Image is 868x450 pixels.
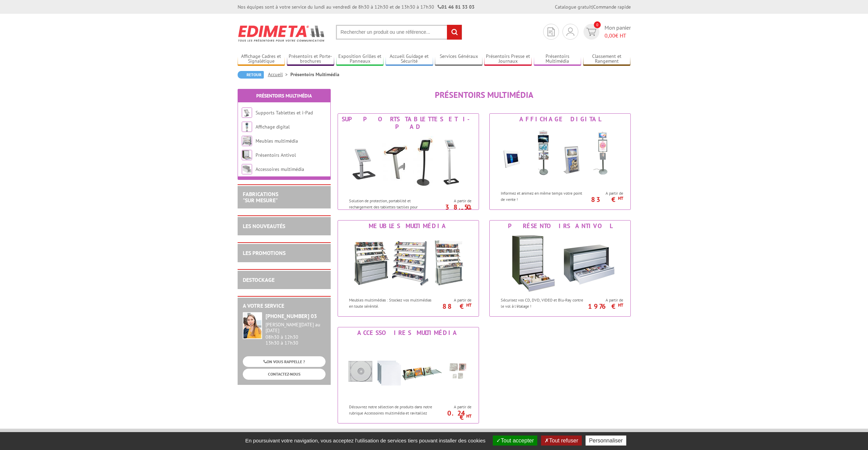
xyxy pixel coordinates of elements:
[238,71,264,79] a: Retour
[340,115,477,131] div: Supports Tablettes et i-Pad
[290,71,339,78] li: Présentoirs Multimédia
[242,108,252,118] img: Supports Tablettes et i-Pad
[496,232,624,294] img: Présentoirs Antivol
[287,53,335,65] a: Présentoirs et Porte-brochures
[489,220,631,317] a: Présentoirs Antivol Présentoirs Antivol Sécurisez vos CD, DVD, VIDEO et Blu-Ray contre le vol à l...
[266,322,326,346] div: 08h30 à 12h30 13h30 à 17h30
[491,115,629,123] div: Affichage digital
[349,404,435,421] p: Découvrez notre sélection de produits dans notre rubrique Accessoires multimédia et ravitaillez v...
[605,24,631,40] span: Mon panier
[588,297,623,303] span: A partir de
[345,232,472,294] img: Meubles multimédia
[489,113,631,210] a: Affichage digital Affichage digital Informez et animez en même temps votre point de vente ! A par...
[594,21,601,28] span: 0
[433,411,471,419] p: 0.24 €
[567,28,574,36] img: devis rapide
[256,110,313,116] a: Supports Tablettes et i-Pad
[256,138,298,144] a: Meubles multimédia
[242,150,252,160] img: Présentoirs Antivol
[586,436,626,446] button: Personnaliser (fenêtre modale)
[435,53,482,65] a: Services Généraux
[582,24,631,40] a: devis rapide 0 Mon panier 0,00€ HT
[436,297,471,303] span: A partir de
[438,4,475,10] strong: 01 46 81 33 03
[242,164,252,174] img: Accessoires multimédia
[593,4,631,10] a: Commande rapide
[618,302,623,308] sup: HT
[349,297,435,309] p: Meubles multimédias : Stockez vos multimédias en toute sérénité.
[501,297,586,309] p: Sécurisez vos CD, DVD, VIDEO et Blu-Ray contre le vol à l'étalage !
[466,302,471,308] sup: HT
[534,53,581,65] a: Présentoirs Multimédia
[243,356,326,367] a: ON VOUS RAPPELLE ?
[268,71,290,78] a: Accueil
[484,53,532,65] a: Présentoirs Presse et Journaux
[345,132,472,194] img: Supports Tablettes et i-Pad
[243,303,326,309] h2: A votre service
[238,21,326,46] img: Edimeta
[586,28,596,36] img: devis rapide
[340,222,477,230] div: Meubles multimédia
[433,304,471,308] p: 88 €
[243,223,285,229] a: LES NOUVEAUTÉS
[243,312,262,339] img: widget-service.jpg
[338,220,479,317] a: Meubles multimédia Meubles multimédia Meubles multimédias : Stockez vos multimédias en toute séré...
[338,91,631,100] h1: Présentoirs Multimédia
[242,438,489,443] span: En poursuivant votre navigation, vous acceptez l'utilisation de services tiers pouvant installer ...
[618,195,623,201] sup: HT
[243,191,278,204] a: FABRICATIONS"Sur Mesure"
[243,276,275,283] a: DESTOCKAGE
[585,197,623,202] p: 83 €
[336,25,462,40] input: Rechercher un produit ou une référence...
[238,3,475,10] div: Nos équipes sont à votre service du lundi au vendredi de 8h30 à 12h30 et de 13h30 à 17h30
[605,32,631,40] span: € HT
[256,166,304,172] a: Accessoires multimédia
[238,53,285,65] a: Affichage Cadres et Signalétique
[588,191,623,196] span: A partir de
[605,32,615,39] span: 0,00
[433,205,471,213] p: 38.50 €
[345,338,472,400] img: Accessoires multimédia
[266,322,326,334] div: [PERSON_NAME][DATE] au [DATE]
[548,28,555,36] img: devis rapide
[340,329,477,337] div: Accessoires multimédia
[243,369,326,379] a: CONTACTEZ-NOUS
[436,404,471,410] span: A partir de
[336,53,384,65] a: Exposition Grilles et Panneaux
[585,304,623,308] p: 1976 €
[256,152,296,158] a: Présentoirs Antivol
[491,222,629,230] div: Présentoirs Antivol
[242,136,252,146] img: Meubles multimédia
[242,122,252,132] img: Affichage digital
[501,190,586,202] p: Informez et animez en même temps votre point de vente !
[496,125,624,187] img: Affichage digital
[466,413,471,419] sup: HT
[386,53,433,65] a: Accueil Guidage et Sécurité
[583,53,631,65] a: Classement et Rangement
[447,25,462,40] input: rechercher
[493,436,537,446] button: Tout accepter
[555,3,631,10] div: |
[466,207,471,213] sup: HT
[541,436,581,446] button: Tout refuser
[555,4,592,10] a: Catalogue gratuit
[243,249,286,256] a: LES PROMOTIONS
[349,198,435,215] p: Solution de protection, portabilité et rechargement des tablettes tactiles pour professionnels.
[256,124,290,130] a: Affichage digital
[256,93,312,99] a: Présentoirs Multimédia
[436,198,471,204] span: A partir de
[338,113,479,210] a: Supports Tablettes et i-Pad Supports Tablettes et i-Pad Solution de protection, portabilité et re...
[338,327,479,423] a: Accessoires multimédia Accessoires multimédia Découvrez notre sélection de produits dans notre ru...
[266,313,317,319] strong: [PHONE_NUMBER] 03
